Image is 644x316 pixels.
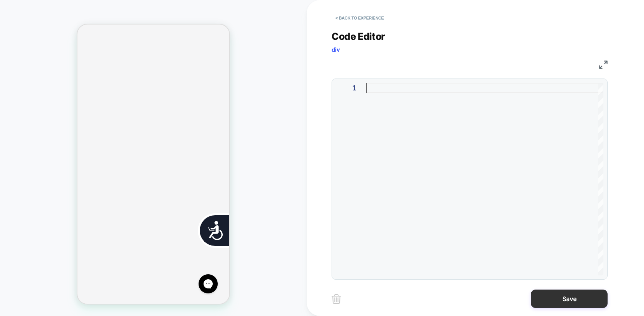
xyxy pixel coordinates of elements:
button: Save [531,290,608,308]
iframe: Gorgias live chat messenger [117,247,144,272]
span: Code Editor [332,31,385,42]
img: delete [332,294,341,304]
span: div [332,46,340,53]
div: 1 [336,83,356,93]
button: < Back to experience [332,12,388,24]
img: fullscreen [599,61,608,69]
